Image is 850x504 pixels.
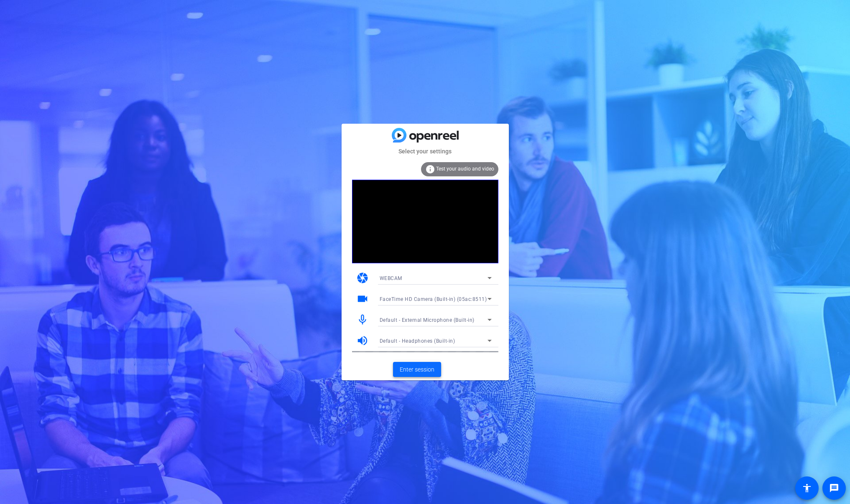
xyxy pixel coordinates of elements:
[392,128,459,143] img: blue-gradient.svg
[342,147,509,156] mat-card-subtitle: Select your settings
[356,272,369,284] mat-icon: camera
[356,334,369,347] mat-icon: volume_up
[380,275,402,281] span: WEBCAM
[380,317,475,323] span: Default - External Microphone (Built-in)
[380,338,455,344] span: Default - Headphones (Built-in)
[829,483,839,493] mat-icon: message
[356,313,369,326] mat-icon: mic_none
[436,166,494,172] span: Test your audio and video
[425,164,435,174] mat-icon: info
[380,296,487,302] span: FaceTime HD Camera (Built-in) (05ac:8511)
[802,483,812,493] mat-icon: accessibility
[393,362,441,377] button: Enter session
[400,365,434,374] span: Enter session
[356,293,369,305] mat-icon: videocam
